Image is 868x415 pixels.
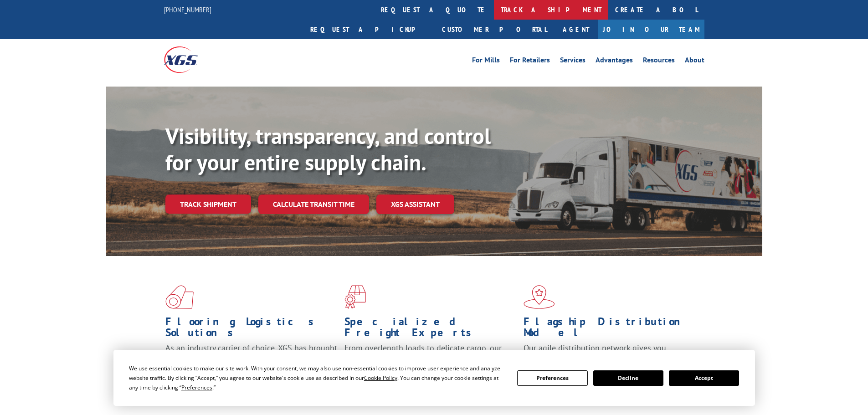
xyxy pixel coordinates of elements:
div: We use essential cookies to make our site work. With your consent, we may also use non-essential ... [129,364,506,392]
a: Services [560,56,586,67]
img: xgs-icon-flagship-distribution-model-red [524,285,555,309]
img: xgs-icon-total-supply-chain-intelligence-red [165,285,194,309]
h1: Flagship Distribution Model [524,316,696,343]
h1: Flooring Logistics Solutions [165,316,338,343]
a: [PHONE_NUMBER] [164,5,211,14]
a: For Mills [472,56,500,67]
b: Visibility, transparency, and control for your entire supply chain. [165,122,491,176]
a: Agent [554,20,598,39]
a: Join Our Team [598,20,704,39]
a: Resources [643,56,675,67]
a: For Retailers [510,56,550,67]
div: Cookie Consent Prompt [113,350,755,406]
span: Our agile distribution network gives you nationwide inventory management on demand. [524,343,691,364]
a: Track shipment [165,195,251,214]
span: As an industry carrier of choice, XGS has brought innovation and dedication to flooring logistics... [165,343,337,375]
a: Calculate transit time [258,195,369,214]
a: Customer Portal [435,20,554,39]
a: Request a pickup [303,20,435,39]
a: XGS ASSISTANT [376,195,454,214]
span: Cookie Policy [364,374,397,382]
p: From overlength loads to delicate cargo, our experienced staff knows the best way to move your fr... [344,343,517,383]
a: Advantages [596,56,633,67]
button: Decline [593,370,663,386]
span: Preferences [181,384,212,391]
button: Accept [669,370,739,386]
a: About [685,56,704,67]
button: Preferences [517,370,587,386]
img: xgs-icon-focused-on-flooring-red [344,285,366,309]
h1: Specialized Freight Experts [344,316,517,343]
